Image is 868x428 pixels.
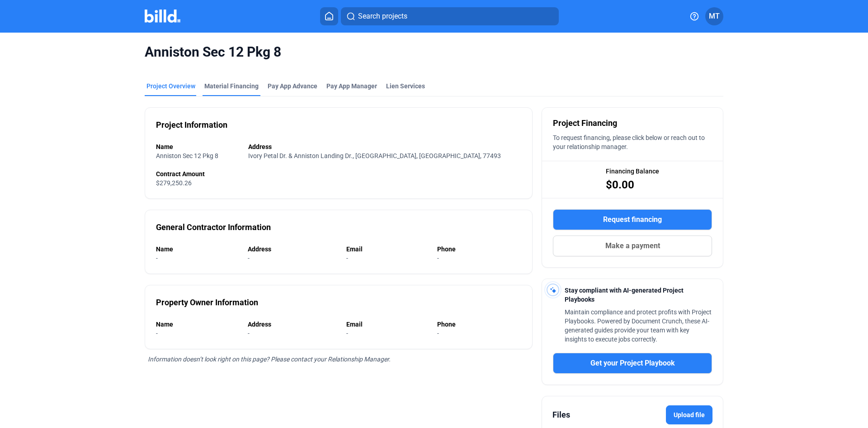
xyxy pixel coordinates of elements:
span: Maintain compliance and protect profits with Project Playbooks. Powered by Document Crunch, these... [565,308,712,343]
span: - [248,255,250,262]
span: $0.00 [606,178,634,192]
div: Email [346,245,428,254]
span: Anniston Sec 12 Pkg 8 [156,152,218,159]
div: Property Owner Information [156,296,258,309]
span: Project Financing [553,117,617,130]
button: MT [705,7,723,25]
div: Name [156,320,239,329]
div: Address [248,320,337,329]
div: Material Financing [204,82,259,91]
span: - [346,330,348,337]
span: Get your Project Playbook [590,358,675,369]
span: - [437,330,439,337]
span: $279,250.26 [156,179,192,187]
div: Files [552,409,570,421]
span: Stay compliant with AI-generated Project Playbooks [565,287,684,303]
span: - [156,330,158,337]
button: Search projects [341,7,559,25]
span: To request financing, please click below or reach out to your relationship manager. [553,134,705,150]
div: Name [156,142,239,151]
label: Upload file [666,405,712,424]
div: Phone [437,320,521,329]
img: Billd Company Logo [145,10,180,23]
button: Get your Project Playbook [553,353,712,374]
div: Contract Amount [156,169,521,178]
div: Project Overview [146,82,195,91]
span: - [156,255,158,262]
span: Search projects [358,11,407,22]
span: MT [709,11,720,22]
span: Ivory Petal Dr. & Anniston Landing Dr., [GEOGRAPHIC_DATA], [GEOGRAPHIC_DATA], 77493 [248,152,501,159]
span: - [248,330,250,337]
div: Phone [437,245,521,254]
span: Anniston Sec 12 Pkg 8 [145,43,723,61]
span: Financing Balance [606,167,659,176]
div: General Contractor Information [156,221,271,234]
div: Project Information [156,119,227,131]
span: Pay App Manager [326,82,377,91]
button: Make a payment [553,236,712,256]
span: Request financing [603,214,662,225]
div: Address [248,245,337,254]
div: Lien Services [386,82,425,91]
div: Pay App Advance [268,82,317,91]
span: Make a payment [605,240,660,251]
span: - [346,255,348,262]
span: - [437,255,439,262]
div: Name [156,245,239,254]
span: Information doesn’t look right on this page? Please contact your Relationship Manager. [148,356,391,363]
div: Address [248,142,522,151]
button: Request financing [553,209,712,230]
div: Email [346,320,428,329]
